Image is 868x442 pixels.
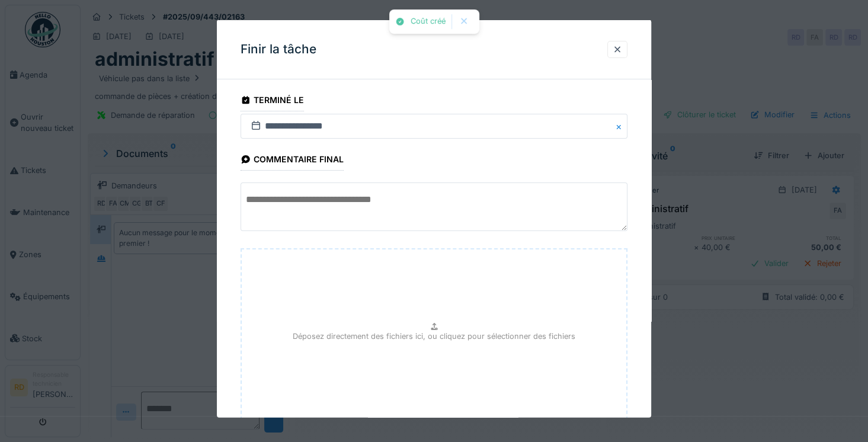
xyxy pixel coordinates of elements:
div: Terminé le [241,91,304,111]
button: Close [614,114,627,139]
div: Commentaire final [241,150,344,171]
div: Coût créé [411,17,446,27]
h3: Finir la tâche [241,42,316,57]
p: Déposez directement des fichiers ici, ou cliquez pour sélectionner des fichiers [293,331,575,342]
